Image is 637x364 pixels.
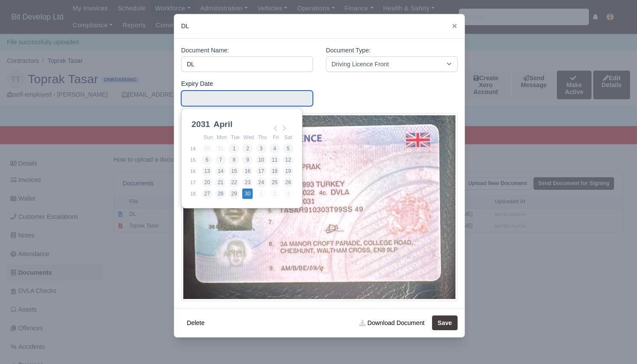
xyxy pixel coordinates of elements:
[215,177,226,188] button: 21
[256,143,266,154] button: 3
[279,123,289,133] button: Next Month
[432,315,458,330] button: Save
[270,123,281,133] button: Previous Month
[212,118,234,131] div: April
[273,134,279,140] abbr: Friday
[190,118,212,131] div: 2031
[594,322,637,364] iframe: Chat Widget
[229,177,239,188] button: 22
[202,166,212,176] button: 13
[283,143,293,154] button: 5
[229,143,239,154] button: 1
[181,91,313,106] input: Use the arrow keys to pick a date
[242,143,253,154] button: 2
[283,166,293,176] button: 19
[256,155,266,165] button: 10
[354,315,430,330] a: Download Document
[190,188,201,199] td: 18
[326,45,370,55] label: Document Type:
[190,154,201,166] td: 15
[270,166,280,176] button: 18
[190,166,201,177] td: 16
[215,188,226,199] button: 28
[242,166,253,176] button: 16
[202,177,212,188] button: 20
[215,155,226,165] button: 7
[284,134,292,140] abbr: Saturday
[217,134,227,140] abbr: Monday
[258,134,267,140] abbr: Thursday
[174,14,465,39] div: DL
[242,188,253,199] button: 30
[242,155,253,165] button: 9
[215,166,226,176] button: 14
[270,143,280,154] button: 4
[270,155,280,165] button: 11
[229,188,239,199] button: 29
[181,45,229,55] label: Document Name:
[231,134,240,140] abbr: Tuesday
[256,166,266,176] button: 17
[242,177,253,188] button: 23
[270,177,280,188] button: 25
[190,177,201,188] td: 17
[244,134,254,140] abbr: Wednesday
[229,166,239,176] button: 15
[190,143,201,154] td: 14
[181,315,210,330] button: Delete
[283,177,293,188] button: 26
[202,188,212,199] button: 27
[283,155,293,165] button: 12
[204,134,213,140] abbr: Sunday
[256,177,266,188] button: 24
[202,155,212,165] button: 6
[181,79,213,89] label: Expiry Date
[229,155,239,165] button: 8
